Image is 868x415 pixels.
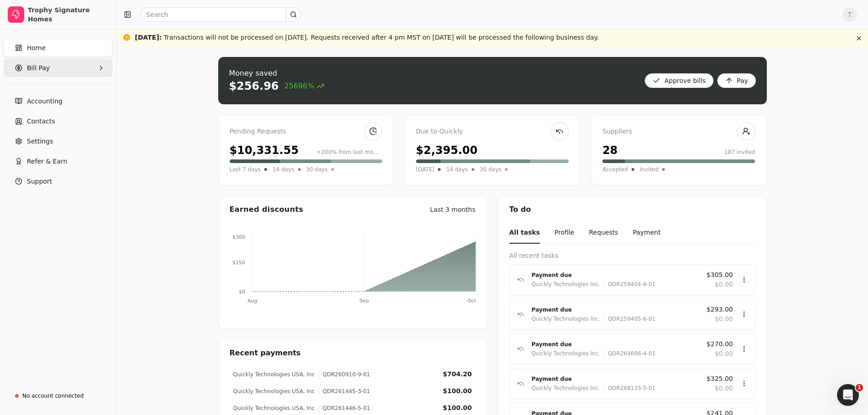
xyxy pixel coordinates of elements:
[239,289,245,295] tspan: $0
[532,280,601,289] div: Quickly Technologies Inc.
[229,68,324,79] div: Money saved
[604,349,655,358] div: QDR264666-4-01
[140,7,301,22] input: Search
[446,165,467,174] span: 14 days
[229,79,279,93] div: $256.96
[532,384,601,393] div: Quickly Technologies Inc.
[233,387,315,395] div: Quickly Technologies USA, Inc
[27,97,62,106] span: Accounting
[714,384,733,393] span: $0.00
[645,73,714,88] button: Approve bills
[306,165,328,174] span: 30 days
[532,271,699,280] div: Payment due
[230,165,261,174] span: Last 7 days
[604,314,655,323] div: QDR259405-6-01
[842,7,857,22] button: T
[509,222,540,244] button: All tasks
[318,404,370,412] div: QDR261446-5-01
[555,222,575,244] button: Profile
[416,165,435,174] span: [DATE]
[27,63,50,73] span: Bill Pay
[498,197,766,222] div: To do
[707,270,733,280] span: $305.00
[27,177,52,186] span: Support
[443,386,472,396] div: $100.00
[724,148,755,156] div: 187 invited
[232,260,245,266] tspan: $150
[22,392,84,400] div: No account connected
[707,339,733,349] span: $270.00
[4,152,113,170] button: Refer & Earn
[27,137,53,146] span: Settings
[532,305,699,314] div: Payment due
[4,59,113,77] button: Bill Pay
[532,374,699,384] div: Payment due
[837,384,859,406] iframe: Intercom live chat
[532,314,601,323] div: Quickly Technologies Inc.
[317,148,382,156] div: +200% from last month
[640,165,658,174] span: Invited
[589,222,618,244] button: Requests
[4,172,113,190] button: Support
[532,349,601,358] div: Quickly Technologies Inc.
[604,280,655,289] div: QDR259404-8-01
[4,39,113,57] a: Home
[714,280,733,289] span: $0.00
[272,165,294,174] span: 14 days
[230,127,382,137] div: Pending Requests
[318,387,370,395] div: QDR261445-3-01
[219,340,487,366] div: Recent payments
[467,298,476,304] tspan: Oct
[233,370,315,379] div: Quickly Technologies USA, Inc
[135,33,599,42] div: Transactions will not be processed on [DATE]. Requests received after 4 pm MST on [DATE] will be ...
[602,165,628,174] span: Accepted
[714,314,733,324] span: $0.00
[602,127,755,137] div: Suppliers
[714,349,733,359] span: $0.00
[4,388,113,404] a: No account connected
[135,34,162,41] span: [DATE] :
[27,117,55,126] span: Contacts
[707,374,733,384] span: $325.00
[230,142,299,159] div: $10,331.55
[4,92,113,110] a: Accounting
[707,305,733,314] span: $293.00
[856,384,863,391] span: 1
[430,205,476,215] div: Last 3 months
[4,132,113,150] a: Settings
[232,234,245,240] tspan: $300
[359,298,369,304] tspan: Sep
[604,384,655,393] div: QDR268133-5-01
[717,73,756,88] button: Pay
[4,112,113,130] a: Contacts
[480,165,501,174] span: 30 days
[28,5,108,24] div: Trophy Signature Homes
[416,142,478,159] div: $2,395.00
[633,222,661,244] button: Payment
[602,142,617,159] div: 28
[230,204,303,215] div: Earned discounts
[416,127,569,137] div: Due to Quickly
[284,81,324,92] span: 25696%
[443,369,472,379] div: $704.20
[27,157,67,166] span: Refer & Earn
[443,403,472,413] div: $100.00
[27,43,46,53] span: Home
[532,340,699,349] div: Payment due
[233,404,315,412] div: Quickly Technologies USA, Inc
[247,298,257,304] tspan: Aug
[509,251,755,261] div: All recent tasks
[318,370,370,379] div: QDR260910-9-01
